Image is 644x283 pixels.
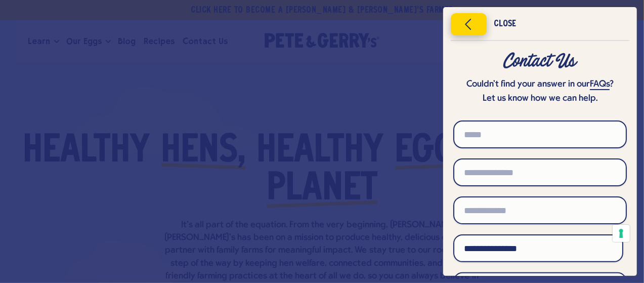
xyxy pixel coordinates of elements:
div: Contact Us [453,52,627,70]
p: Couldn’t find your answer in our ? [453,77,627,92]
button: Close menu [451,13,487,35]
button: Your consent preferences for tracking technologies [613,225,630,242]
div: Close [494,21,516,28]
a: FAQs [590,79,610,90]
p: Let us know how we can help. [453,92,627,106]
